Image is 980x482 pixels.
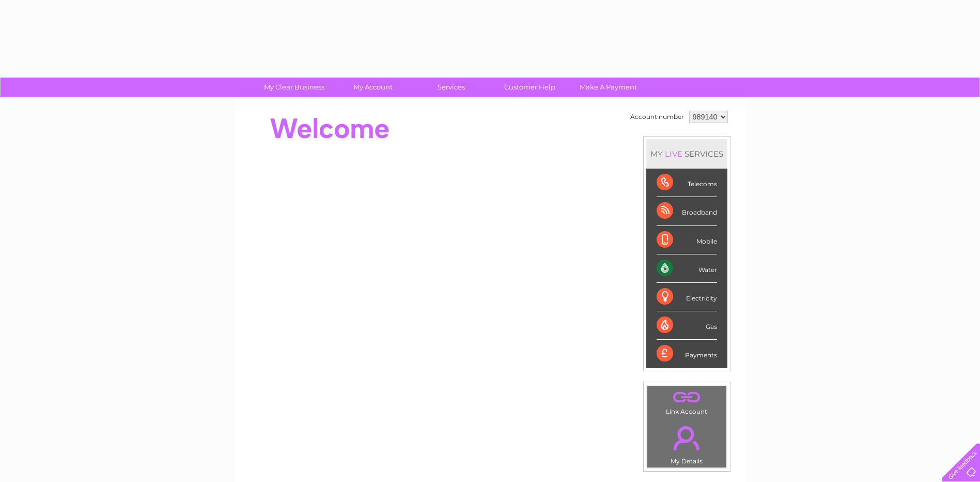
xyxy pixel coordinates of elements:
[657,197,717,225] div: Broadband
[657,311,717,340] div: Gas
[657,254,717,283] div: Water
[252,78,337,97] a: My Clear Business
[657,169,717,197] div: Telecoms
[647,417,727,468] td: My Details
[650,388,724,406] a: .
[650,420,724,456] a: .
[647,385,727,418] td: Link Account
[646,139,727,169] div: MY SERVICES
[566,78,651,97] a: Make A Payment
[657,226,717,254] div: Mobile
[628,108,687,126] td: Account number
[487,78,572,97] a: Customer Help
[657,340,717,368] div: Payments
[330,78,415,97] a: My Account
[409,78,494,97] a: Services
[657,283,717,311] div: Electricity
[663,149,685,159] div: LIVE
